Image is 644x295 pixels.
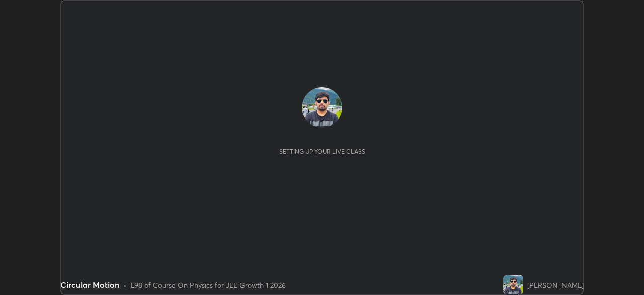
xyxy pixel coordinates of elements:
[302,87,342,128] img: b94a4ccbac2546dc983eb2139155ff30.jpg
[503,275,523,295] img: b94a4ccbac2546dc983eb2139155ff30.jpg
[60,279,119,291] div: Circular Motion
[279,148,365,155] div: Setting up your live class
[131,280,286,290] div: L98 of Course On Physics for JEE Growth 1 2026
[527,280,584,290] div: [PERSON_NAME]
[123,280,127,290] div: •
